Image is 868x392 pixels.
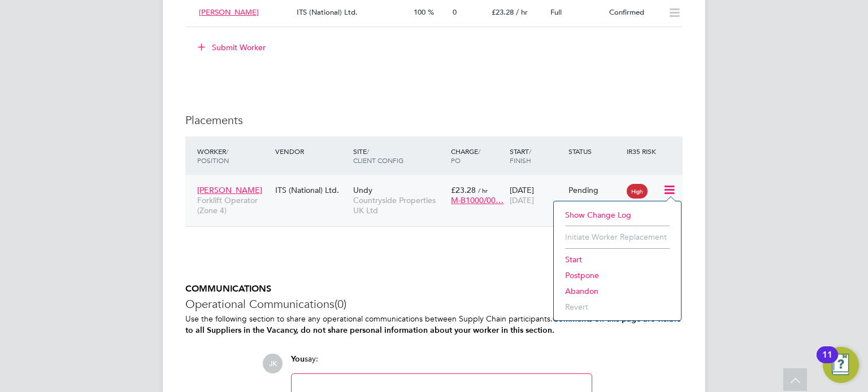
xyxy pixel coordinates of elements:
[478,186,488,195] span: / hr
[451,185,476,195] span: £23.28
[492,7,514,17] span: £23.28
[335,297,346,311] span: (0)
[516,7,528,17] span: / hr
[194,141,272,170] div: Worker
[448,141,507,170] div: Charge
[559,299,675,315] li: Revert
[353,195,445,215] span: Countryside Properties UK Ltd
[507,141,566,170] div: Start
[185,314,681,334] b: Comments on this page are visible to all Suppliers in the Vacancy, do not share personal informat...
[550,7,562,17] span: Full
[353,147,403,165] span: / Client Config
[451,147,480,165] span: / PO
[624,141,663,161] div: IR35 Risk
[297,7,358,17] span: ITS (National) Ltd.
[559,229,675,245] li: Initiate Worker Replacement
[185,283,683,295] h5: COMMUNICATIONS
[559,283,675,299] li: Abandon
[185,314,683,335] p: Use the following section to share any operational communications between Supply Chain participants.
[197,147,229,165] span: / Position
[185,297,683,311] h3: Operational Communications
[185,113,683,127] h3: Placements
[194,179,683,188] a: [PERSON_NAME]Forklift Operator (Zone 4)ITS (National) Ltd.UndyCountryside Properties UK Ltd£23.28...
[568,185,622,195] div: Pending
[353,185,372,195] span: Undy
[197,185,262,195] span: [PERSON_NAME]
[199,7,259,17] span: [PERSON_NAME]
[197,195,270,215] span: Forklift Operator (Zone 4)
[822,355,832,369] div: 11
[566,141,624,161] div: Status
[291,354,592,373] div: say:
[510,147,531,165] span: / Finish
[507,179,566,211] div: [DATE]
[605,3,663,22] div: Confirmed
[559,207,675,223] li: Show change log
[559,252,675,267] li: Start
[190,38,275,56] button: Submit Worker
[414,7,426,17] span: 100
[291,354,305,364] span: You
[272,141,350,161] div: Vendor
[263,354,283,373] span: JK
[823,347,859,383] button: Open Resource Center, 11 new notifications
[559,267,675,283] li: Postpone
[350,141,448,170] div: Site
[627,184,648,199] span: High
[451,195,504,205] span: M-B1000/00…
[272,179,350,201] div: ITS (National) Ltd.
[453,7,457,17] span: 0
[510,195,534,205] span: [DATE]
